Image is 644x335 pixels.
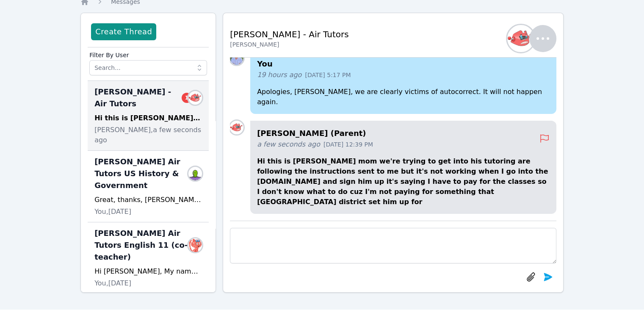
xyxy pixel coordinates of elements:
[94,278,131,288] span: You, [DATE]
[188,91,202,105] img: Babara Burch
[94,207,131,217] span: You, [DATE]
[230,40,348,49] div: [PERSON_NAME]
[257,156,550,207] p: Hi this is [PERSON_NAME] mom we're trying to get into his tutoring are following the instructions...
[257,70,301,80] span: 19 hours ago
[257,127,539,139] h4: [PERSON_NAME] (Parent)
[257,87,550,107] p: Apologies, [PERSON_NAME], we are clearly victims of autocorrect. It will not happen again.
[91,23,156,40] button: Create Thread
[88,222,209,294] div: [PERSON_NAME] Air Tutors English 11 (co-teacher)Thomas DietzHi [PERSON_NAME], My name is [PERSON_...
[94,113,202,123] div: Hi this is [PERSON_NAME] mom we're trying to get into his tutoring are following the instructions...
[305,71,351,79] span: [DATE] 5:17 PM
[94,227,192,263] span: [PERSON_NAME] Air Tutors English 11 (co-teacher)
[512,25,556,52] button: Babara Burch
[88,81,209,151] div: [PERSON_NAME] - Air Tutors1Babara BurchHi this is [PERSON_NAME] mom we're trying to get into his ...
[94,266,202,277] div: Hi [PERSON_NAME], My name is [PERSON_NAME], and I will be working as [PERSON_NAME] tutor in Engli...
[230,51,243,65] img: Matthew Fisher
[94,156,192,191] span: [PERSON_NAME] Air Tutors US History & Government
[257,139,320,150] span: a few seconds ago
[507,25,534,52] img: Babara Burch
[94,195,202,205] div: Great, thanks, [PERSON_NAME]. My email is [EMAIL_ADDRESS][DOMAIN_NAME]. I'm excited to get started.
[88,151,209,222] div: [PERSON_NAME] Air Tutors US History & GovernmentTony ButtinoGreat, thanks, [PERSON_NAME]. My emai...
[188,167,202,180] img: Tony Buttino
[230,28,348,40] h2: [PERSON_NAME] - Air Tutors
[188,238,202,252] img: Thomas Dietz
[323,140,373,149] span: [DATE] 12:39 PM
[257,58,550,70] h4: You
[94,125,202,145] span: [PERSON_NAME], a few seconds ago
[89,60,207,75] input: Search...
[230,121,243,134] img: Babara Burch
[94,86,192,110] span: [PERSON_NAME] - Air Tutors
[182,93,192,103] span: 1
[89,47,207,60] label: Filter By User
